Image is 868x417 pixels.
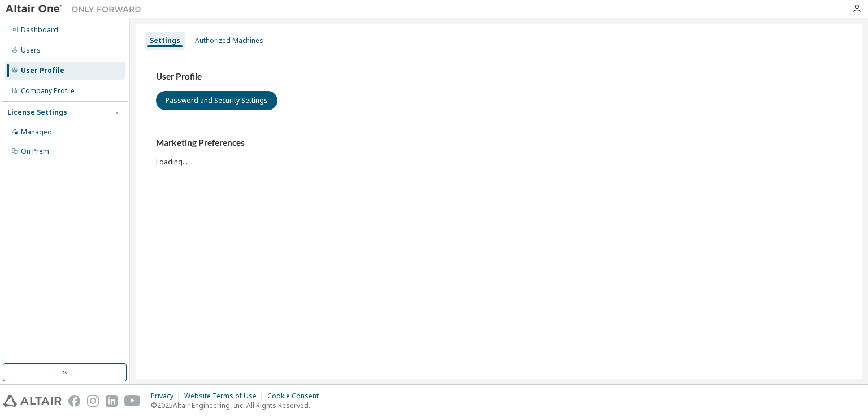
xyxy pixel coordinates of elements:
[21,66,64,75] div: User Profile
[156,91,277,110] button: Password and Security Settings
[7,108,67,117] div: License Settings
[21,128,52,137] div: Managed
[151,392,184,401] div: Privacy
[3,395,62,407] img: altair_logo.svg
[184,392,267,401] div: Website Terms of Use
[150,36,180,45] div: Settings
[195,36,263,45] div: Authorized Machines
[151,401,325,410] p: © 2025 Altair Engineering, Inc. All Rights Reserved.
[156,71,842,82] h3: User Profile
[6,3,147,15] img: Altair One
[21,147,49,156] div: On Prem
[21,25,58,34] div: Dashboard
[68,395,80,407] img: facebook.svg
[124,395,141,407] img: youtube.svg
[156,137,842,149] h3: Marketing Preferences
[156,137,842,166] div: Loading...
[21,46,41,55] div: Users
[267,392,325,401] div: Cookie Consent
[106,395,118,407] img: linkedin.svg
[21,86,75,95] div: Company Profile
[87,395,99,407] img: instagram.svg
